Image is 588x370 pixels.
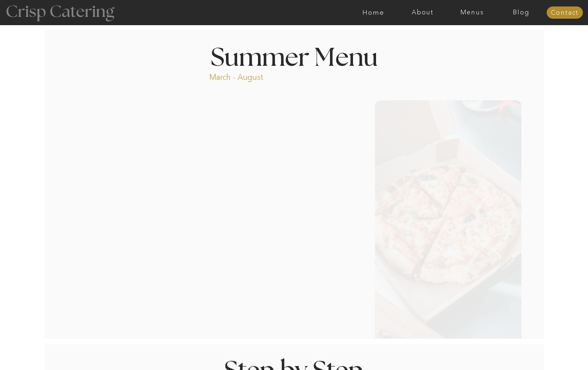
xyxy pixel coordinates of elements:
a: About [398,9,447,16]
h1: Summer Menu [194,46,394,67]
a: Contact [547,9,583,17]
a: Menus [447,9,497,16]
p: March - August [209,72,308,80]
a: Blog [497,9,546,16]
a: Home [349,9,398,16]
